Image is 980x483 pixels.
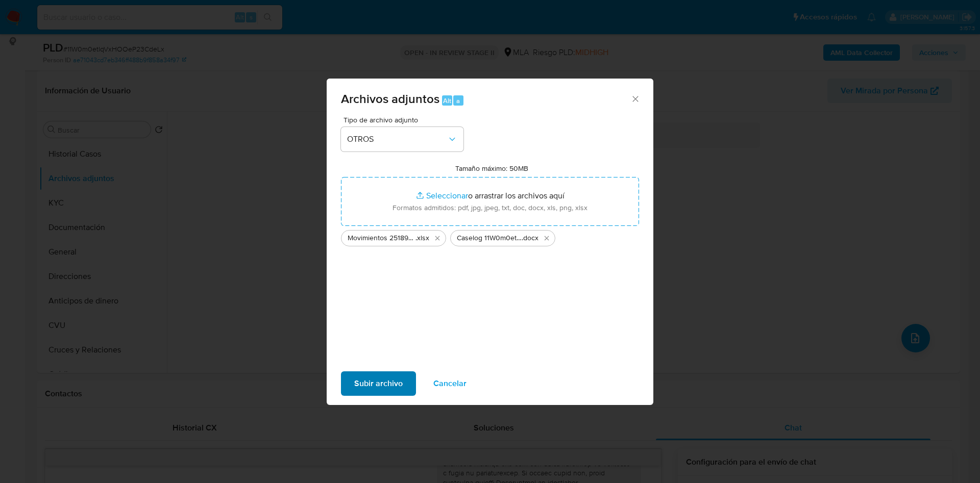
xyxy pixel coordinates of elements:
span: Archivos adjuntos [341,90,439,108]
span: OTROS [347,134,447,144]
label: Tamaño máximo: 50MB [455,164,528,173]
button: OTROS [341,127,463,151]
span: Cancelar [433,372,467,395]
span: .docx [522,233,538,243]
span: Tipo de archivo adjunto [344,116,466,123]
span: Subir archivo [354,372,403,395]
span: .xlsx [415,233,429,243]
button: Subir archivo [341,371,416,396]
button: Eliminar Movimientos 2518951525.xlsx [431,232,444,244]
button: Eliminar Caselog 11W0m0etIqVxHOOeP23CdeLx_2025_08_18_21_22_07.docx [541,232,553,244]
button: Cerrar [630,94,640,103]
button: Cancelar [420,371,480,396]
span: Caselog 11W0m0etIqVxHOOeP23CdeLx_2025_08_18_21_22_07 [457,233,522,243]
span: Alt [443,96,451,106]
span: Movimientos 2518951525 [348,233,415,243]
span: a [456,96,460,106]
ul: Archivos seleccionados [341,226,639,246]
